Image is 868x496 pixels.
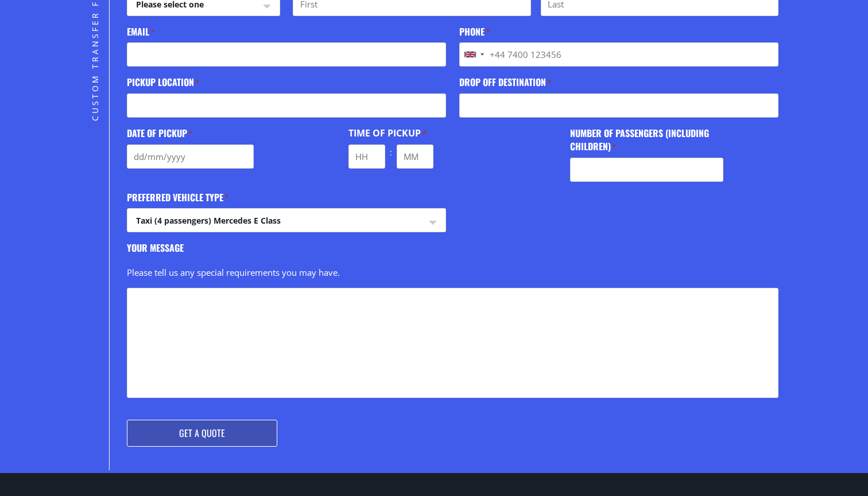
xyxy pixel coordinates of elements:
label: Date of Pickup [127,127,192,140]
label: Drop off destination [459,76,551,89]
label: Preferred vehicle type [127,191,228,204]
label: Email [127,25,154,38]
input: +44 7400 123456 [459,42,778,67]
div: Selected country [460,43,487,66]
label: Phone [459,25,490,38]
div: : [385,144,397,161]
input: HH [348,144,385,169]
input: dd/mm/yyyy [127,144,254,169]
div: Please tell us any special requirements you may have. [127,259,778,288]
label: Your message [127,241,184,255]
legend: Time of Pickup [348,127,427,140]
input: Get a Quote [127,420,277,447]
input: MM [397,144,433,169]
label: Number of passengers (including children) [570,127,723,153]
label: Pickup location [127,76,199,89]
